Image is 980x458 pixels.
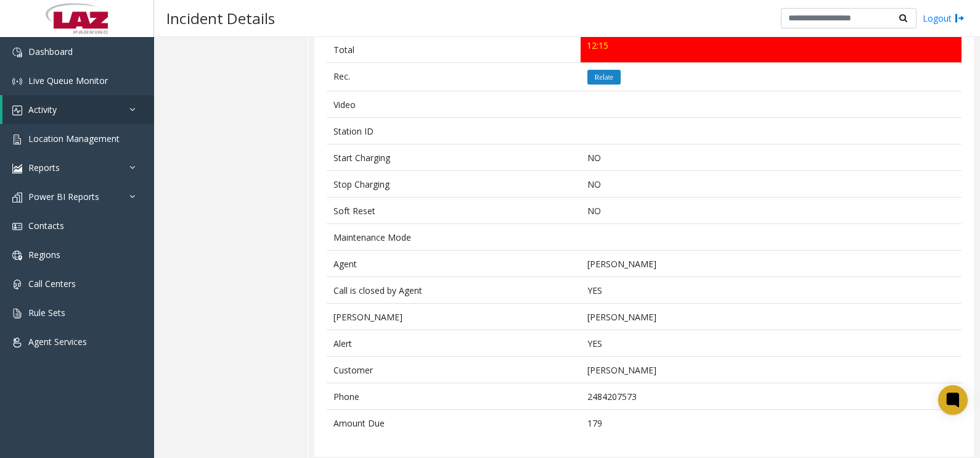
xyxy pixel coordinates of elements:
[581,330,962,357] td: YES
[581,251,962,277] td: [PERSON_NAME]
[587,70,621,85] button: Relate
[327,383,581,410] td: Phone
[28,133,120,144] span: Location Management
[587,151,955,164] p: NO
[12,309,22,319] img: 'icon'
[12,193,22,202] img: 'icon'
[581,304,962,330] td: [PERSON_NAME]
[595,73,614,81] i: Relate
[12,164,22,173] img: 'icon'
[12,280,22,289] img: 'icon'
[581,383,962,410] td: 2484207573
[28,104,57,115] span: Activity
[581,36,962,63] td: 12:15
[28,191,99,202] span: Power BI Reports
[327,118,581,144] td: Station ID
[28,278,76,289] span: Call Centers
[327,198,581,224] td: Soft Reset
[327,36,581,63] td: Total
[28,46,73,57] span: Dashboard
[581,357,962,383] td: [PERSON_NAME]
[327,144,581,171] td: Start Charging
[327,410,581,436] td: Amount Due
[12,251,22,260] img: 'icon'
[28,75,108,86] span: Live Queue Monitor
[587,284,955,297] p: YES
[327,330,581,357] td: Alert
[12,135,22,144] img: 'icon'
[923,12,965,25] a: Logout
[2,95,154,124] a: Activity
[28,162,60,173] span: Reports
[327,171,581,198] td: Stop Charging
[12,338,22,348] img: 'icon'
[581,410,962,436] td: 179
[955,12,965,25] img: logout
[327,251,581,277] td: Agent
[12,77,22,86] img: 'icon'
[587,204,955,217] p: NO
[327,304,581,330] td: [PERSON_NAME]
[28,336,87,348] span: Agent Services
[327,277,581,304] td: Call is closed by Agent
[12,48,22,57] img: 'icon'
[28,249,60,260] span: Regions
[327,357,581,383] td: Customer
[12,222,22,231] img: 'icon'
[28,220,64,231] span: Contacts
[160,3,281,33] h3: Incident Details
[327,224,581,251] td: Maintenance Mode
[327,91,581,118] td: Video
[587,178,955,191] p: NO
[327,63,581,91] td: Rec.
[28,307,65,319] span: Rule Sets
[12,106,22,115] img: 'icon'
